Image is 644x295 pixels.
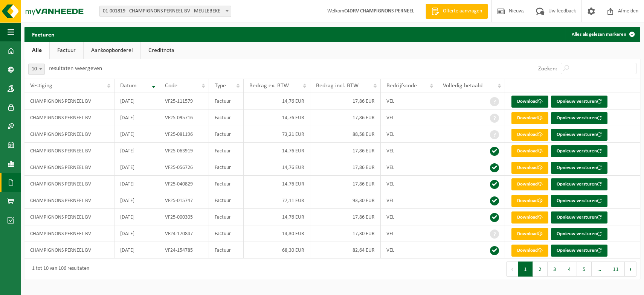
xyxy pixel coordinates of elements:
[30,83,52,89] span: Vestiging
[244,159,310,176] td: 14,76 EUR
[511,112,548,124] a: Download
[114,225,159,242] td: [DATE]
[114,242,159,259] td: [DATE]
[209,192,244,209] td: Factuur
[24,143,114,159] td: CHAMPIGNONS PERNEEL BV
[49,65,102,71] label: resultaten weergeven
[310,126,381,143] td: 88,58 EUR
[244,93,310,109] td: 14,76 EUR
[100,6,231,17] span: 01-001819 - CHAMPIGNONS PERNEEL BV - MEULEBEKE
[209,176,244,192] td: Factuur
[310,109,381,126] td: 17,86 EUR
[209,209,244,225] td: Factuur
[24,109,114,126] td: CHAMPIGNONS PERNEEL BV
[215,83,226,89] span: Type
[518,262,533,277] button: 1
[316,83,359,89] span: Bedrag incl. BTW
[114,209,159,225] td: [DATE]
[310,192,381,209] td: 93,30 EUR
[159,225,209,242] td: VF24-170847
[551,245,607,257] button: Opnieuw versturen
[29,64,44,75] span: 10
[551,195,607,207] button: Opnieuw versturen
[426,4,488,19] a: Offerte aanvragen
[114,143,159,159] td: [DATE]
[548,262,562,277] button: 3
[551,162,607,174] button: Opnieuw versturen
[159,209,209,225] td: VF25-000305
[381,242,438,259] td: VEL
[381,109,438,126] td: VEL
[159,143,209,159] td: VF25-063919
[24,242,114,259] td: CHAMPIGNONS PERNEEL BV
[381,176,438,192] td: VEL
[381,143,438,159] td: VEL
[114,109,159,126] td: [DATE]
[159,192,209,209] td: VF25-015747
[244,143,310,159] td: 14,76 EUR
[244,126,310,143] td: 73,21 EUR
[50,42,83,59] a: Factuur
[310,159,381,176] td: 17,86 EUR
[511,228,548,240] a: Download
[114,93,159,109] td: [DATE]
[244,225,310,242] td: 14,30 EUR
[24,159,114,176] td: CHAMPIGNONS PERNEEL BV
[551,96,607,108] button: Opnieuw versturen
[159,93,209,109] td: VF25-111579
[24,93,114,109] td: CHAMPIGNONS PERNEEL BV
[24,27,62,41] h2: Facturen
[310,176,381,192] td: 17,86 EUR
[141,42,182,59] a: Creditnota
[381,225,438,242] td: VEL
[443,83,482,89] span: Volledig betaald
[625,262,636,277] button: Next
[511,195,548,207] a: Download
[24,176,114,192] td: CHAMPIGNONS PERNEEL BV
[24,209,114,225] td: CHAMPIGNONS PERNEEL BV
[381,93,438,109] td: VEL
[159,242,209,259] td: VF24-154785
[28,64,45,75] span: 10
[592,262,607,277] span: …
[511,162,548,174] a: Download
[244,192,310,209] td: 77,11 EUR
[511,178,548,190] a: Download
[310,242,381,259] td: 82,64 EUR
[114,126,159,143] td: [DATE]
[551,145,607,157] button: Opnieuw versturen
[24,225,114,242] td: CHAMPIGNONS PERNEEL BV
[381,192,438,209] td: VEL
[209,225,244,242] td: Factuur
[244,242,310,259] td: 68,30 EUR
[24,192,114,209] td: CHAMPIGNONS PERNEEL BV
[24,126,114,143] td: CHAMPIGNONS PERNEEL BV
[165,83,177,89] span: Code
[577,262,592,277] button: 5
[607,262,625,277] button: 11
[566,27,639,42] button: Alles als gelezen markeren
[209,126,244,143] td: Factuur
[551,228,607,240] button: Opnieuw versturen
[310,209,381,225] td: 17,86 EUR
[99,6,231,17] span: 01-001819 - CHAMPIGNONS PERNEEL BV - MEULEBEKE
[114,192,159,209] td: [DATE]
[209,159,244,176] td: Factuur
[209,109,244,126] td: Factuur
[511,145,548,157] a: Download
[506,262,518,277] button: Previous
[344,8,414,14] strong: C4DRV CHAMPIGNONS PERNEEL
[114,176,159,192] td: [DATE]
[511,211,548,224] a: Download
[551,112,607,124] button: Opnieuw versturen
[24,42,49,59] a: Alle
[244,109,310,126] td: 14,76 EUR
[120,83,137,89] span: Datum
[533,262,548,277] button: 2
[511,129,548,141] a: Download
[511,245,548,257] a: Download
[244,176,310,192] td: 14,76 EUR
[310,93,381,109] td: 17,86 EUR
[381,159,438,176] td: VEL
[209,242,244,259] td: Factuur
